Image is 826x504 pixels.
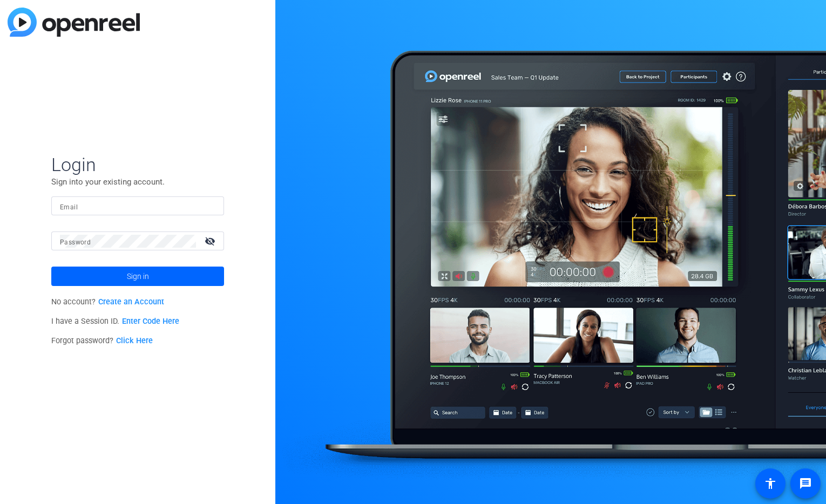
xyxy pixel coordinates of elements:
[122,317,179,326] a: Enter Code Here
[60,200,215,213] input: Enter Email Address
[799,477,812,490] mat-icon: message
[8,8,140,37] img: blue-gradient.svg
[51,176,224,188] p: Sign into your existing account.
[51,153,224,176] span: Login
[51,267,224,286] button: Sign in
[60,203,78,211] mat-label: Email
[51,336,153,345] span: Forgot password?
[60,239,91,246] mat-label: Password
[127,263,149,290] span: Sign in
[51,317,179,326] span: I have a Session ID.
[116,336,153,345] a: Click Here
[764,477,777,490] mat-icon: accessibility
[98,297,164,307] a: Create an Account
[51,297,164,307] span: No account?
[198,233,224,249] mat-icon: visibility_off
